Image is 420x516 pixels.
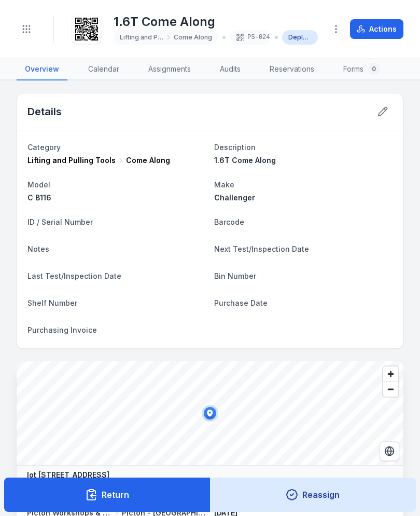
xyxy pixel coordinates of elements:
[214,271,256,280] span: Bin Number
[230,30,271,45] div: PS-0247
[27,180,50,189] span: Model
[140,59,199,80] a: Assignments
[368,63,380,75] div: 0
[27,325,97,334] span: Purchasing Invoice
[27,143,61,152] span: Category
[27,193,51,202] span: C B116
[27,271,121,280] span: Last Test/Inspection Date
[212,59,249,80] a: Audits
[214,156,276,165] span: 1.6T Come Along
[261,59,323,80] a: Reservations
[214,298,268,307] span: Purchase Date
[383,366,398,382] button: Zoom in
[27,155,116,166] span: Lifting and Pulling Tools
[114,13,318,30] h1: 1.6T Come Along
[383,382,398,397] button: Zoom out
[174,33,212,42] span: Come Along
[210,478,416,512] button: Reassign
[380,441,399,461] button: Switch to Satellite View
[350,19,403,39] button: Actions
[214,180,234,189] span: Make
[27,470,109,480] strong: lot [STREET_ADDRESS]
[214,193,255,202] span: Challenger
[27,245,49,253] span: Notes
[27,298,77,307] span: Shelf Number
[80,59,128,80] a: Calendar
[214,245,309,253] span: Next Test/Inspection Date
[214,143,256,152] span: Description
[17,19,36,39] button: Toggle navigation
[282,30,318,45] div: Deployed
[17,59,67,80] a: Overview
[27,104,62,119] h2: Details
[214,218,244,226] span: Barcode
[120,33,163,42] span: Lifting and Pulling Tools
[4,478,211,512] button: Return
[27,218,93,226] span: ID / Serial Number
[17,361,403,465] canvas: Map
[126,155,170,166] span: Come Along
[335,59,388,80] a: Forms0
